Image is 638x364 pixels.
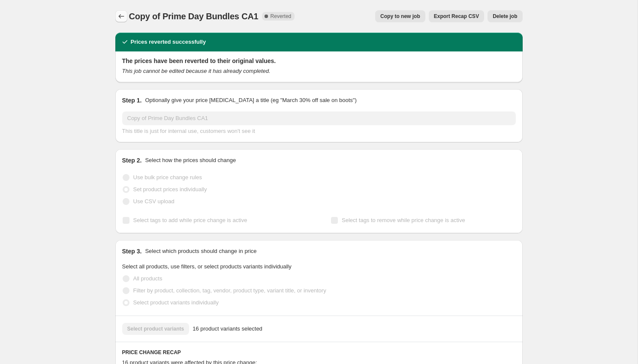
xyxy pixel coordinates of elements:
span: Copy to new job [380,13,420,20]
span: Select tags to add while price change is active [133,217,247,223]
span: Delete job [493,13,517,20]
button: Export Recap CSV [429,10,484,22]
p: Select which products should change in price [145,247,256,256]
h6: PRICE CHANGE RECAP [122,349,516,356]
span: This title is just for internal use, customers won't see it [122,128,255,134]
span: Use bulk price change rules [133,174,202,180]
span: Reverted [271,13,292,20]
span: Copy of Prime Day Bundles CA1 [129,12,259,21]
i: This job cannot be edited because it has already completed. [122,68,271,74]
span: Use CSV upload [133,198,175,205]
input: 30% off holiday sale [122,111,516,125]
button: Copy to new job [375,10,425,22]
button: Delete job [488,10,522,22]
span: All products [133,275,163,282]
button: Price change jobs [115,10,127,22]
span: Select tags to remove while price change is active [342,217,465,223]
h2: Step 1. [122,96,142,105]
span: Select product variants individually [133,299,219,306]
span: Filter by product, collection, tag, vendor, product type, variant title, or inventory [133,287,326,294]
span: 16 product variants selected [193,325,262,333]
span: Set product prices individually [133,186,207,193]
p: Optionally give your price [MEDICAL_DATA] a title (eg "March 30% off sale on boots") [145,96,356,105]
span: Export Recap CSV [434,13,479,20]
h2: Step 3. [122,247,142,256]
h2: Step 2. [122,156,142,165]
span: Select all products, use filters, or select products variants individually [122,263,292,270]
h2: The prices have been reverted to their original values. [122,57,516,65]
h2: Prices reverted successfully [131,38,206,46]
p: Select how the prices should change [145,156,236,165]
